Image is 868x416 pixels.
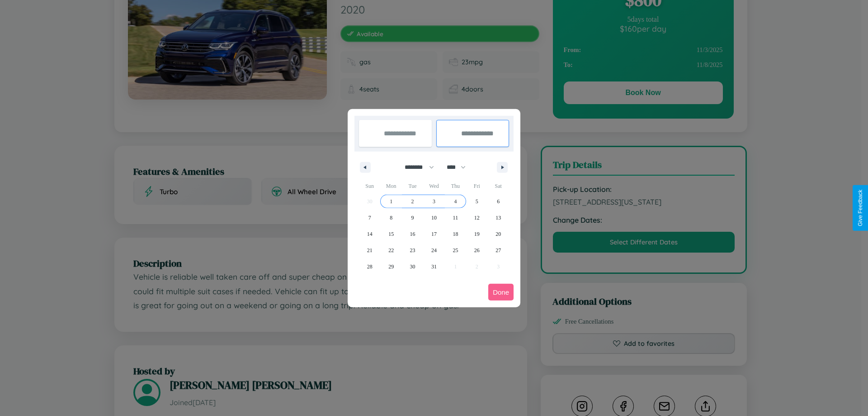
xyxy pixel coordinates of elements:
[410,258,415,275] span: 30
[476,193,478,210] span: 5
[402,258,423,275] button: 30
[423,226,444,242] button: 17
[466,242,487,258] button: 26
[368,210,371,226] span: 7
[431,258,437,275] span: 31
[488,210,509,226] button: 13
[488,242,509,258] button: 27
[380,242,401,258] button: 22
[423,210,444,226] button: 10
[380,193,401,210] button: 1
[488,193,509,210] button: 6
[466,179,487,193] span: Fri
[466,210,487,226] button: 12
[497,193,500,210] span: 6
[453,210,458,226] span: 11
[410,242,415,258] span: 23
[359,226,380,242] button: 14
[423,179,444,193] span: Wed
[445,179,466,193] span: Thu
[431,210,437,226] span: 10
[423,258,444,275] button: 31
[359,242,380,258] button: 21
[402,210,423,226] button: 9
[466,226,487,242] button: 19
[411,193,414,210] span: 2
[402,179,423,193] span: Tue
[411,210,414,226] span: 9
[388,258,394,275] span: 29
[431,226,437,242] span: 17
[488,226,509,242] button: 20
[367,226,373,242] span: 14
[495,226,501,242] span: 20
[380,179,401,193] span: Mon
[402,242,423,258] button: 23
[495,210,501,226] span: 13
[474,210,480,226] span: 12
[454,193,457,210] span: 4
[466,193,487,210] button: 5
[423,193,444,210] button: 3
[453,242,458,258] span: 25
[402,226,423,242] button: 16
[495,242,501,258] span: 27
[410,226,415,242] span: 16
[367,242,373,258] span: 21
[359,210,380,226] button: 7
[474,242,480,258] span: 26
[390,193,392,210] span: 1
[388,242,394,258] span: 22
[402,193,423,210] button: 2
[445,242,466,258] button: 25
[423,242,444,258] button: 24
[390,210,392,226] span: 8
[431,242,437,258] span: 24
[488,284,514,301] button: Done
[380,210,401,226] button: 8
[488,179,509,193] span: Sat
[388,226,394,242] span: 15
[367,258,373,275] span: 28
[445,193,466,210] button: 4
[474,226,480,242] span: 19
[359,179,380,193] span: Sun
[445,210,466,226] button: 11
[359,258,380,275] button: 28
[380,226,401,242] button: 15
[453,226,458,242] span: 18
[857,190,863,226] div: Give Feedback
[445,226,466,242] button: 18
[433,193,435,210] span: 3
[380,258,401,275] button: 29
